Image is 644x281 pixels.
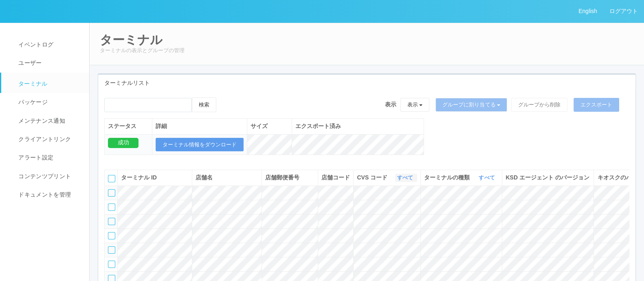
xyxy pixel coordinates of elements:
button: エクスポート [574,98,619,112]
button: 検索 [192,97,216,112]
button: すべて [395,174,417,182]
h2: ターミナル [100,33,634,46]
span: ターミナル [16,80,48,87]
span: CVS コード [357,173,389,182]
span: アラート設定 [16,154,53,161]
a: クライアントリンク [1,130,97,148]
a: アラート設定 [1,148,97,167]
a: イベントログ [1,35,97,54]
button: グループに割り当てる [435,98,507,112]
div: 詳細 [156,122,244,131]
div: サイズ [251,122,288,131]
span: 店舗コード [321,174,350,181]
a: ターミナル [1,73,97,93]
span: メンテナンス通知 [16,117,65,124]
span: 表示 [385,100,396,109]
span: ターミナルの種類 [424,173,472,182]
span: ユーザー [16,60,42,66]
a: メンテナンス通知 [1,112,97,130]
span: クライアントリンク [16,136,71,142]
div: ターミナルリスト [98,75,635,91]
span: ドキュメントを管理 [16,191,71,198]
a: ユーザー [1,54,97,72]
a: ドキュメントを管理 [1,186,97,204]
div: エクスポート済み [295,122,420,131]
a: すべて [479,175,497,181]
span: 店舗名 [196,174,213,181]
button: 表示 [400,98,430,112]
span: KSD エージェント のバージョン [506,174,589,181]
button: グループから削除 [511,98,567,112]
a: コンテンツプリント [1,167,97,186]
button: すべて [477,174,499,182]
a: パッケージ [1,93,97,111]
span: イベントログ [16,41,53,48]
a: すべて [397,175,415,181]
button: ターミナル情報をダウンロード [156,138,244,152]
span: 店舗郵便番号 [265,174,299,181]
p: ターミナルの表示とグループの管理 [100,46,634,55]
span: パッケージ [16,99,48,105]
div: 成功 [108,138,138,148]
div: ステータス [108,122,149,131]
span: コンテンツプリント [16,173,71,179]
div: ターミナル ID [121,173,189,182]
